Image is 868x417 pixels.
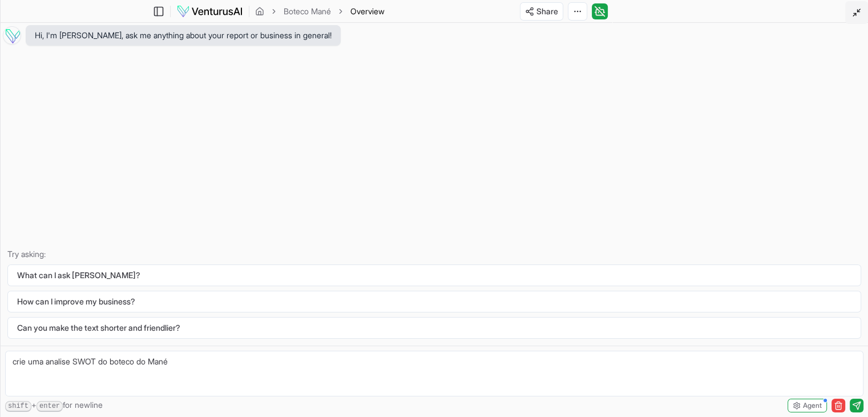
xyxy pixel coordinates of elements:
button: Can you make the text shorter and friendlier? [7,317,861,339]
button: How can I improve my business? [7,291,861,312]
button: Agent [788,399,827,412]
button: What can I ask [PERSON_NAME]? [7,264,861,286]
span: + for newline [5,399,103,412]
img: logo [176,5,243,18]
a: Boteco Mané [284,6,331,17]
span: Hi, I'm [PERSON_NAME], ask me anything about your report or business in general! [35,30,332,41]
img: Vera [3,26,21,45]
span: Agent [803,401,822,410]
textarea: crie uma analise SWOT do boteco do Mané [5,351,863,396]
p: Try asking: [7,248,861,260]
kbd: shift [5,401,31,412]
kbd: enter [37,401,63,412]
nav: breadcrumb [255,6,385,17]
span: Overview [350,6,385,17]
span: Share [536,6,558,17]
button: Share [520,2,563,21]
